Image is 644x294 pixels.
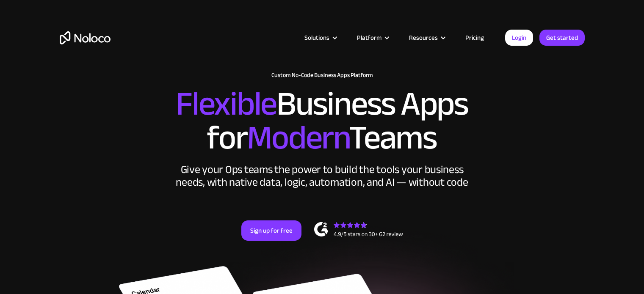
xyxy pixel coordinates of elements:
[60,87,585,155] h2: Business Apps for Teams
[357,32,381,43] div: Platform
[304,32,329,43] div: Solutions
[60,31,111,44] a: home
[241,220,301,241] a: Sign up for free
[455,32,495,43] a: Pricing
[247,106,349,169] span: Modern
[294,32,346,43] div: Solutions
[346,32,398,43] div: Platform
[174,163,470,189] div: Give your Ops teams the power to build the tools your business needs, with native data, logic, au...
[505,30,533,46] a: Login
[176,72,276,135] span: Flexible
[398,32,455,43] div: Resources
[539,30,585,46] a: Get started
[409,32,438,43] div: Resources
